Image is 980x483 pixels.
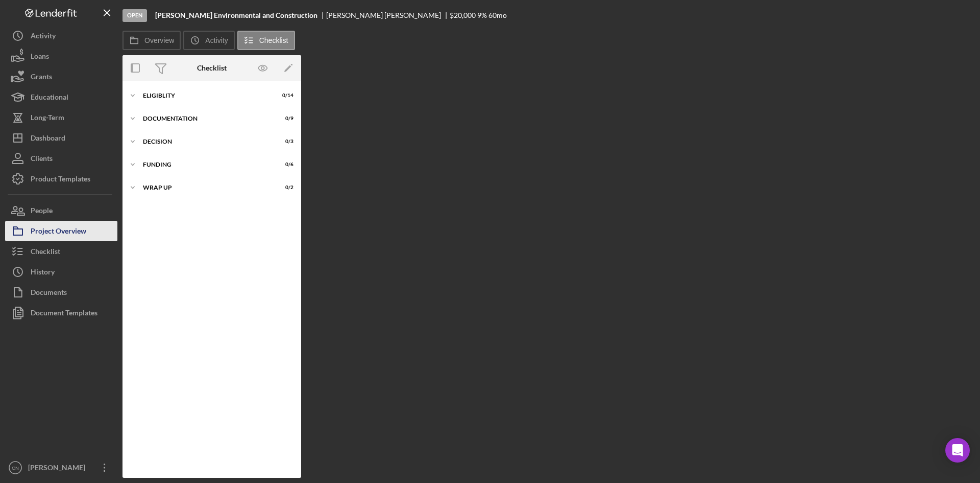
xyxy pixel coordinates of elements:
[275,162,293,168] div: 0 / 6
[5,87,117,107] button: Educational
[5,148,117,169] button: Clients
[183,31,234,50] button: Activity
[326,11,450,19] div: [PERSON_NAME] [PERSON_NAME]
[31,303,97,326] div: Document Templates
[12,465,19,471] text: CN
[122,31,181,50] button: Overview
[5,26,117,46] button: Activity
[5,221,117,241] button: Project Overview
[31,200,53,223] div: People
[31,26,56,49] div: Activity
[31,241,60,264] div: Checklist
[5,46,117,66] button: Loans
[143,116,268,122] div: Documentation
[31,46,49,69] div: Loans
[31,128,65,151] div: Dashboard
[275,139,293,145] div: 0 / 3
[5,282,117,303] button: Documents
[122,9,147,22] div: Open
[155,11,317,19] b: [PERSON_NAME] Environmental and Construction
[197,64,227,72] div: Checklist
[26,457,92,480] div: [PERSON_NAME]
[275,116,293,122] div: 0 / 9
[5,457,117,478] button: CN[PERSON_NAME]
[275,93,293,99] div: 0 / 14
[488,11,507,19] div: 60 mo
[31,262,55,285] div: History
[31,148,53,171] div: Clients
[945,438,970,463] div: Open Intercom Messenger
[143,162,268,168] div: Funding
[477,11,487,19] div: 9 %
[144,36,174,44] label: Overview
[259,36,288,44] label: Checklist
[143,93,268,99] div: Eligiblity
[31,282,67,305] div: Documents
[205,36,228,44] label: Activity
[143,139,268,145] div: Decision
[5,107,117,128] button: Long-Term
[5,169,117,189] button: Product Templates
[5,200,117,221] button: People
[31,87,68,110] div: Educational
[275,185,293,191] div: 0 / 2
[143,185,268,191] div: Wrap up
[31,221,86,244] div: Project Overview
[5,241,117,262] button: Checklist
[5,66,117,87] button: Grants
[31,107,64,130] div: Long-Term
[5,303,117,323] button: Document Templates
[31,169,90,192] div: Product Templates
[31,66,52,89] div: Grants
[5,128,117,148] button: Dashboard
[5,262,117,282] button: History
[237,31,295,50] button: Checklist
[450,11,476,19] span: $20,000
